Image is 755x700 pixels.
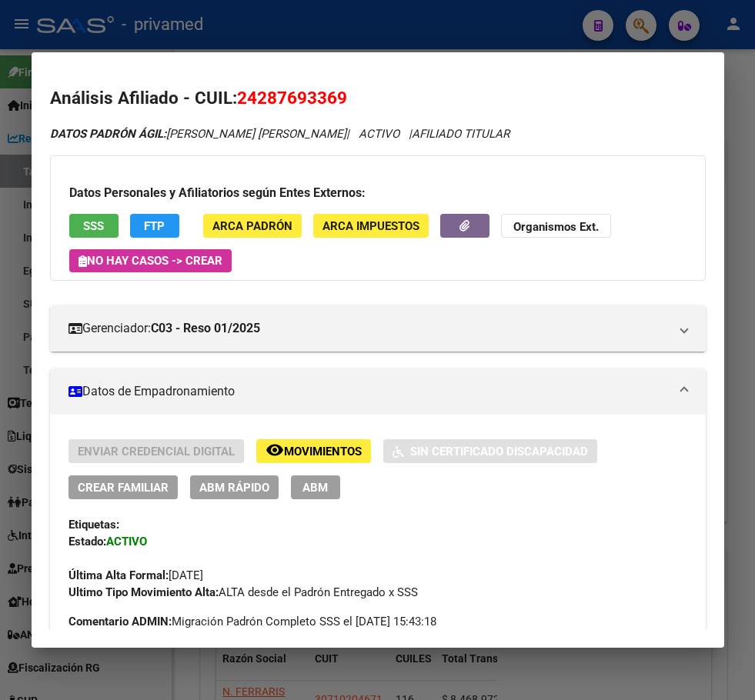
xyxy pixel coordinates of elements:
span: SSS [83,219,104,233]
span: ABM Rápido [199,481,269,495]
strong: C03 - Reso 01/2025 [151,319,260,338]
span: Sin Certificado Discapacidad [410,445,588,458]
strong: DATOS PADRÓN ÁGIL: [50,127,166,141]
span: AFILIADO TITULAR [412,127,509,141]
button: SSS [69,214,119,238]
span: FTP [144,219,165,233]
span: No hay casos -> Crear [79,254,222,268]
span: [PERSON_NAME] [PERSON_NAME] [50,127,346,141]
span: Migración Padrón Completo SSS el [DATE] 15:43:18 [68,613,436,630]
button: ARCA Padrón [203,214,302,238]
h3: Datos Personales y Afiliatorios según Entes Externos: [69,184,687,202]
span: Crear Familiar [78,481,169,495]
strong: Ultimo Tipo Movimiento Alta: [68,585,219,599]
strong: Etiquetas: [68,518,119,532]
button: FTP [130,214,179,238]
span: Enviar Credencial Digital [78,445,235,458]
mat-icon: remove_red_eye [266,441,284,459]
button: Sin Certificado Discapacidad [383,439,597,463]
iframe: Intercom live chat [703,648,740,685]
span: Movimientos [284,445,362,458]
button: ARCA Impuestos [313,214,429,238]
span: [DATE] [68,568,203,582]
span: 24287693369 [237,88,347,108]
span: ABM [302,481,328,495]
mat-expansion-panel-header: Gerenciador:C03 - Reso 01/2025 [50,305,706,352]
span: ALTA desde el Padrón Entregado x SSS [68,585,418,599]
strong: Estado: [68,535,106,548]
strong: Comentario ADMIN: [68,615,172,628]
button: ABM Rápido [190,475,279,499]
strong: Última Alta Formal: [68,568,169,582]
h2: Análisis Afiliado - CUIL: [50,85,706,112]
strong: ACTIVO [106,535,147,548]
button: Enviar Credencial Digital [68,439,244,463]
span: ARCA Impuestos [322,219,419,233]
mat-expansion-panel-header: Datos de Empadronamiento [50,368,706,415]
span: ARCA Padrón [212,219,292,233]
mat-panel-title: Datos de Empadronamiento [68,382,669,401]
mat-panel-title: Gerenciador: [68,319,669,338]
button: Organismos Ext. [501,214,611,238]
strong: Organismos Ext. [513,220,599,234]
button: No hay casos -> Crear [69,249,232,272]
button: Crear Familiar [68,475,178,499]
i: | ACTIVO | [50,127,509,141]
button: Movimientos [256,439,371,463]
button: ABM [291,475,340,499]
